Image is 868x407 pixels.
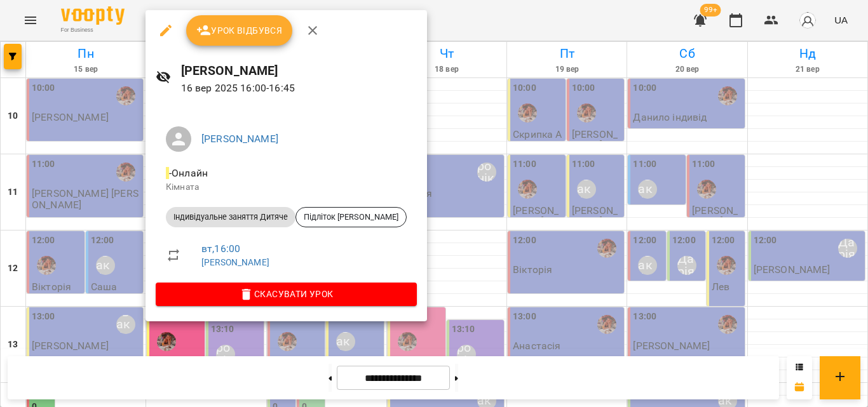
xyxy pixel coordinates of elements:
[196,23,283,38] span: Урок відбувся
[296,211,406,223] span: Підліток [PERSON_NAME]
[201,133,278,145] a: [PERSON_NAME]
[166,286,407,302] span: Скасувати Урок
[186,15,293,46] button: Урок відбувся
[166,211,295,223] span: Індивідуальне заняття Дитяче
[166,167,210,179] span: - Онлайн
[295,207,407,227] div: Підліток [PERSON_NAME]
[181,81,417,96] p: 16 вер 2025 16:00 - 16:45
[181,61,417,81] h6: [PERSON_NAME]
[166,181,407,194] p: Кімната
[201,243,240,255] a: вт , 16:00
[156,283,417,305] button: Скасувати Урок
[201,257,269,267] a: [PERSON_NAME]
